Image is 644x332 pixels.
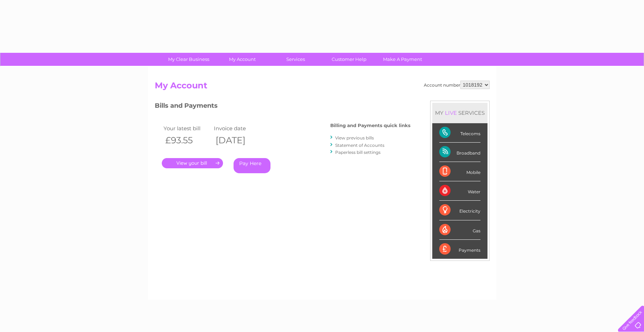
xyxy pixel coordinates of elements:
[162,158,223,168] a: .
[213,53,271,66] a: My Account
[374,53,432,66] a: Make A Payment
[335,143,384,148] a: Statement of Accounts
[439,220,480,240] div: Gas
[439,143,480,162] div: Broadband
[160,53,218,66] a: My Clear Business
[155,101,410,113] h3: Bills and Payments
[439,123,480,143] div: Telecoms
[432,103,487,123] div: MY SERVICES
[212,133,263,148] th: [DATE]
[439,201,480,220] div: Electricity
[439,240,480,259] div: Payments
[212,124,263,133] td: Invoice date
[320,53,378,66] a: Customer Help
[439,162,480,181] div: Mobile
[330,123,410,128] h4: Billing and Payments quick links
[267,53,325,66] a: Services
[162,133,212,148] th: £93.55
[444,109,458,116] div: LIVE
[439,181,480,201] div: Water
[162,124,212,133] td: Your latest bill
[234,158,270,173] a: Pay Here
[335,150,381,155] a: Paperless bill settings
[335,135,374,140] a: View previous bills
[424,81,490,89] div: Account number
[155,81,490,94] h2: My Account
